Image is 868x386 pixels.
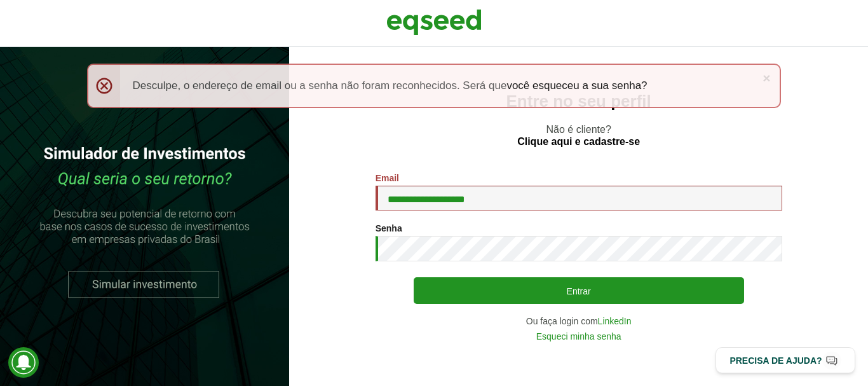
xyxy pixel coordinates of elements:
a: Clique aqui e cadastre-se [517,137,640,147]
label: Senha [376,224,402,233]
button: Entrar [414,277,744,304]
a: Esqueci minha senha [536,332,621,341]
a: você esqueceu a sua senha? [506,80,647,91]
a: × [763,71,770,85]
img: EqSeed Logo [386,6,482,38]
a: LinkedIn [598,317,632,326]
div: Desculpe, o endereço de email ou a senha não foram reconhecidos. Será que [87,64,782,108]
div: Ou faça login com [376,317,782,326]
p: Não é cliente? [315,123,843,148]
label: Email [376,174,399,183]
